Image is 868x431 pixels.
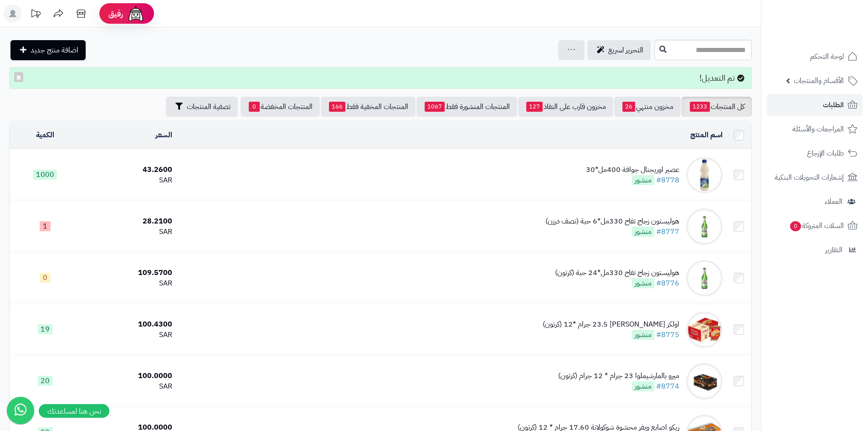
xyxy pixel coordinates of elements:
a: مخزون قارب على النفاذ127 [518,97,613,117]
a: كل المنتجات1233 [682,97,752,117]
img: ميرو بالمارشيملوا 23 جرام * 12 جرام (كرتون) [686,363,723,400]
div: تم التعديل! [9,67,752,89]
span: 20 [38,376,52,386]
span: السلات المتروكة [789,219,844,232]
a: #8776 [656,278,679,289]
span: تصفية المنتجات [187,101,231,112]
span: 0 [40,273,51,283]
a: المنتجات المنشورة فقط1067 [416,97,517,117]
a: #8775 [656,329,679,340]
span: 1000 [33,170,57,180]
div: 43.2600 [84,165,172,175]
span: منشور [632,175,654,185]
img: هوليستون زجاج تفاح 330مل*24 حبة (كرتون) [686,260,723,296]
span: الأقسام والمنتجات [794,74,844,87]
a: تحديثات المنصة [24,5,47,25]
span: منشور [632,330,654,340]
span: إشعارات التحويلات البنكية [775,171,844,184]
span: 1067 [425,102,445,112]
span: منشور [632,381,654,391]
a: التحرير لسريع [587,40,651,60]
a: مخزون منتهي26 [614,97,681,117]
a: طلبات الإرجاع [767,142,863,164]
span: 1 [40,221,51,231]
div: SAR [84,175,172,186]
span: العملاء [825,195,842,208]
a: #8777 [656,226,679,237]
a: المنتجات المخفضة0 [241,97,320,117]
a: لوحة التحكم [767,46,863,68]
span: منشور [632,278,654,288]
span: المراجعات والأسئلة [792,123,844,135]
span: 1233 [690,102,710,112]
span: 0 [249,102,260,112]
a: العملاء [767,191,863,213]
div: 100.4300 [84,319,172,330]
a: #8778 [656,175,679,186]
a: السعر [155,130,172,140]
div: هوليستون زجاج تفاح 330مل*6 حبة (نصف درزن) [545,216,679,227]
span: 127 [526,102,543,112]
span: رفيق [108,8,123,19]
button: × [14,72,23,82]
img: logo-2.png [806,26,859,45]
div: هوليستون زجاج تفاح 330مل*24 حبة (كرتون) [555,268,679,278]
span: 19 [38,324,52,334]
span: منشور [632,227,654,237]
img: هوليستون زجاج تفاح 330مل*6 حبة (نصف درزن) [686,208,723,245]
a: اضافة منتج جديد [10,40,86,60]
div: 109.5700 [84,268,172,278]
div: ميرو بالمارشيملوا 23 جرام * 12 جرام (كرتون) [558,371,679,381]
a: #8774 [656,381,679,392]
img: اولكر شوكو ساندوتش 23.5 جرام *12 (كرتون) [686,312,723,348]
span: الطلبات [823,99,844,111]
a: التقارير [767,239,863,261]
div: SAR [84,381,172,392]
a: إشعارات التحويلات البنكية [767,166,863,188]
div: اولكر [PERSON_NAME] 23.5 جرام *12 (كرتون) [543,319,679,330]
span: طلبات الإرجاع [807,147,844,160]
a: المراجعات والأسئلة [767,118,863,140]
button: تصفية المنتجات [166,97,238,117]
span: 26 [622,102,635,112]
img: عصير اوريجنال جوافة 400مل*30 [686,157,723,193]
div: 28.2100 [84,216,172,227]
div: SAR [84,330,172,340]
div: عصير اوريجنال جوافة 400مل*30 [586,165,679,175]
span: التحرير لسريع [608,45,643,56]
span: لوحة التحكم [810,50,844,63]
div: 100.0000 [84,371,172,381]
a: الكمية [36,130,54,140]
span: اضافة منتج جديد [31,45,78,56]
a: المنتجات المخفية فقط166 [321,97,416,117]
span: التقارير [825,244,842,256]
span: 0 [790,221,801,231]
img: ai-face.png [127,5,145,23]
a: السلات المتروكة0 [767,215,863,237]
div: SAR [84,227,172,237]
span: 166 [329,102,345,112]
a: اسم المنتج [690,130,723,140]
a: الطلبات [767,94,863,116]
div: SAR [84,278,172,289]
